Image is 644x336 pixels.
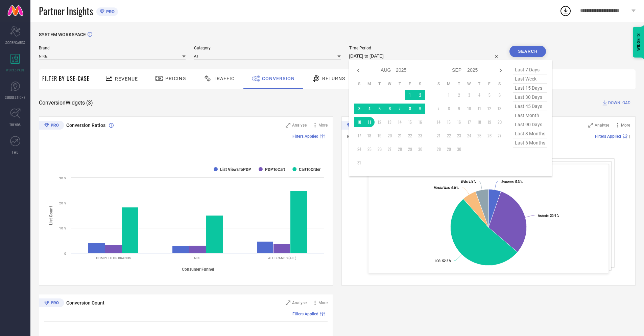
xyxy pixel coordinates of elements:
[415,90,425,100] td: Sat Aug 02 2025
[292,134,318,139] span: Filters Applied
[495,131,505,141] td: Sat Sep 27 2025
[444,90,454,100] td: Mon Sep 01 2025
[513,102,547,111] span: last 45 days
[405,131,415,141] td: Fri Aug 22 2025
[395,81,405,87] th: Thursday
[39,4,93,18] span: Partner Insights
[347,134,380,139] span: Revenue (% share)
[434,104,444,114] td: Sun Sep 07 2025
[385,104,395,114] td: Wed Aug 06 2025
[513,93,547,102] span: last 30 days
[39,99,93,106] span: Conversion Widgets ( 3 )
[9,122,21,127] span: TRENDS
[349,52,501,60] input: Select time period
[66,122,105,128] span: Conversion Ratios
[375,131,385,141] td: Tue Aug 19 2025
[621,123,630,128] span: More
[513,111,547,120] span: last month
[395,117,405,127] td: Thu Aug 14 2025
[292,312,318,316] span: Filters Applied
[214,76,235,81] span: Traffic
[484,104,495,114] td: Fri Sep 12 2025
[385,81,395,87] th: Wednesday
[405,144,415,154] td: Fri Aug 29 2025
[364,104,375,114] td: Mon Aug 04 2025
[501,180,514,184] tspan: Unknown
[327,312,328,316] span: |
[444,144,454,154] td: Mon Sep 29 2025
[385,117,395,127] td: Wed Aug 13 2025
[354,144,364,154] td: Sun Aug 24 2025
[405,117,415,127] td: Fri Aug 15 2025
[341,121,366,131] div: Premium
[595,123,609,128] span: Analyse
[595,134,621,139] span: Filters Applied
[49,206,53,225] tspan: List Count
[629,134,630,139] span: |
[461,180,467,183] tspan: Web
[415,131,425,141] td: Sat Aug 23 2025
[354,131,364,141] td: Sun Aug 17 2025
[513,120,547,129] span: last 90 days
[513,84,547,93] span: last 15 days
[182,267,214,272] tspan: Consumer Funnel
[454,81,464,87] th: Tuesday
[268,256,296,260] text: ALL BRANDS (ALL)
[497,66,505,74] div: Next month
[364,117,375,127] td: Mon Aug 11 2025
[286,123,290,128] svg: Zoom
[322,76,345,81] span: Returns
[39,32,86,37] span: SYSTEM WORKSPACE
[265,167,285,172] text: PDPToCart
[484,90,495,100] td: Fri Sep 05 2025
[395,104,405,114] td: Thu Aug 07 2025
[454,90,464,100] td: Tue Sep 02 2025
[385,131,395,141] td: Wed Aug 20 2025
[588,123,593,128] svg: Zoom
[327,134,328,139] span: |
[364,131,375,141] td: Mon Aug 18 2025
[286,300,290,305] svg: Zoom
[474,90,484,100] td: Thu Sep 04 2025
[364,144,375,154] td: Mon Aug 25 2025
[434,186,450,190] tspan: Mobile Web
[454,131,464,141] td: Tue Sep 23 2025
[395,131,405,141] td: Thu Aug 21 2025
[464,131,474,141] td: Wed Sep 24 2025
[444,131,454,141] td: Mon Sep 22 2025
[464,81,474,87] th: Wednesday
[435,259,451,263] text: : 52.3 %
[405,104,415,114] td: Fri Aug 08 2025
[395,144,405,154] td: Thu Aug 28 2025
[5,95,26,100] span: SUGGESTIONS
[464,90,474,100] td: Wed Sep 03 2025
[385,144,395,154] td: Wed Aug 27 2025
[375,144,385,154] td: Tue Aug 26 2025
[495,81,505,87] th: Saturday
[461,180,476,183] text: : 5.5 %
[415,117,425,127] td: Sat Aug 16 2025
[375,104,385,114] td: Tue Aug 05 2025
[292,300,307,305] span: Analyse
[5,40,25,45] span: SCORECARDS
[220,167,251,172] text: List ViewsToPDP
[96,256,131,260] text: COMPETITOR BRANDS
[292,123,307,128] span: Analyse
[608,99,630,106] span: DOWNLOAD
[509,46,546,57] button: Search
[434,117,444,127] td: Sun Sep 14 2025
[405,81,415,87] th: Friday
[194,256,201,260] text: NIKE
[59,201,66,205] text: 20 %
[59,176,66,180] text: 30 %
[375,117,385,127] td: Tue Aug 12 2025
[444,81,454,87] th: Monday
[474,131,484,141] td: Thu Sep 25 2025
[354,158,364,168] td: Sun Aug 31 2025
[435,259,440,263] tspan: IOS
[354,117,364,127] td: Sun Aug 10 2025
[484,117,495,127] td: Fri Sep 19 2025
[415,81,425,87] th: Saturday
[39,298,64,309] div: Premium
[262,76,295,81] span: Conversion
